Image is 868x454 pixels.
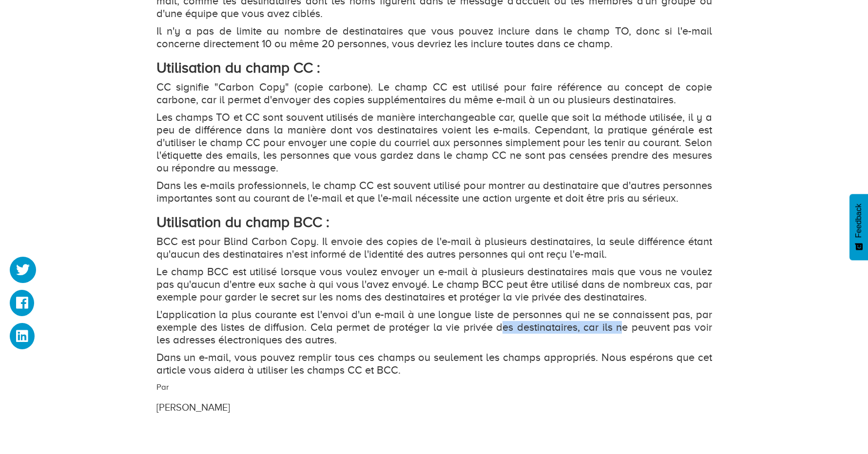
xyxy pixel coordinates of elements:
p: L'application la plus courante est l'envoi d'un e-mail à une longue liste de personnes qui ne se ... [156,308,712,346]
div: Par [149,381,624,415]
p: CC signifie "Carbon Copy" (copie carbone). Le champ CC est utilisé pour faire référence au concep... [156,81,712,106]
p: BCC est pour Blind Carbon Copy. Il envoie des copies de l'e-mail à plusieurs destinataires, la se... [156,235,712,261]
span: Feedback [854,204,863,238]
p: Le champ BCC est utilisé lorsque vous voulez envoyer un e-mail à plusieurs destinataires mais que... [156,265,712,303]
p: Il n'y a pas de limite au nombre de destinataires que vous pouvez inclure dans le champ TO, donc ... [156,25,712,50]
h3: [PERSON_NAME] [156,402,617,413]
p: Dans les e-mails professionnels, le champ CC est souvent utilisé pour montrer au destinataire que... [156,179,712,205]
strong: Utilisation du champ BCC : [156,214,329,230]
p: Les champs TO et CC sont souvent utilisés de manière interchangeable car, quelle que soit la méth... [156,111,712,174]
p: Dans un e-mail, vous pouvez remplir tous ces champs ou seulement les champs appropriés. Nous espé... [156,351,712,377]
strong: Utilisation du champ CC : [156,59,320,76]
button: Feedback - Afficher l’enquête [849,194,868,260]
